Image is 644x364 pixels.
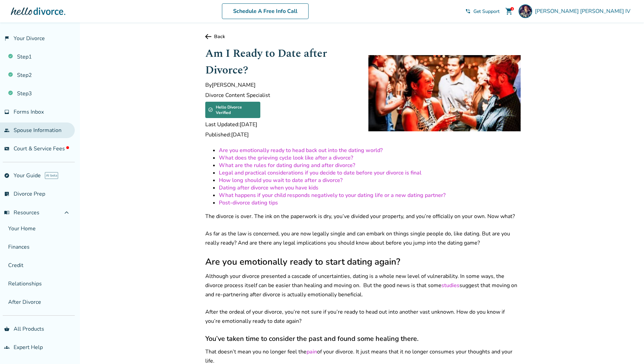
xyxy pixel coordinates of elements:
[205,256,521,268] h2: Are you emotionally ready to start dating again?
[473,8,500,15] span: Get Support
[205,229,521,248] p: As far as the law is concerned, you are now legally single and can embark on things single people...
[205,92,358,99] span: Divorce Content Specialist
[4,109,10,115] span: inbox
[441,282,459,289] a: studies
[4,36,10,41] span: flag_2
[4,146,10,151] span: universal_currency_alt
[4,326,10,332] span: shopping_basket
[219,184,318,192] a: Dating after divorce when you have kids
[205,33,521,40] a: Back
[205,272,521,299] p: Although your divorce presented a cascade of uncertainties, dating is a whole new level of vulner...
[205,45,358,79] h1: Am I Ready to Date after Divorce?
[14,108,44,116] span: Forms Inbox
[219,199,278,206] a: Post-divorce dating tips
[219,177,343,184] a: How long should you wait to date after a divorce?
[465,9,471,14] span: phone_in_talk
[14,145,69,152] span: Court & Service Fees
[222,3,309,19] a: Schedule A Free Info Call
[519,4,532,18] img: Moses Jefferies IV
[368,55,521,131] img: woman and man out at bar having fun
[219,192,446,199] a: What happens if your child responds negatively to your dating life or a new dating partner?
[610,331,644,364] iframe: Chat Widget
[205,334,521,343] h3: You’ve taken time to consider the past and found some healing there.
[510,7,514,11] div: 1
[535,7,633,15] span: [PERSON_NAME] [PERSON_NAME] IV
[205,81,358,89] span: By [PERSON_NAME]
[205,212,521,221] p: The divorce is over. The ink on the paperwork is dry, you’ve divided your property, and you’re of...
[4,345,10,350] span: groups
[219,154,353,162] a: What does the grieving cycle look like after a divorce?
[45,172,58,179] span: AI beta
[505,7,513,15] span: shopping_cart
[219,147,383,154] a: Are you emotionally ready to head back out into the dating world?
[219,169,421,177] a: Legal and practical considerations if you decide to date before your divorce is final
[4,128,10,133] span: people
[205,131,358,138] span: Published: [DATE]
[4,173,10,178] span: explore
[205,308,521,326] p: After the ordeal of your divorce, you’re not sure if you’re ready to head out into another vast u...
[4,209,39,216] span: Resources
[63,209,71,217] span: expand_less
[307,348,317,355] a: pain
[205,121,358,128] span: Last Updated: [DATE]
[205,102,260,118] div: Hello Divorce Verified
[4,191,10,197] span: list_alt_check
[219,162,355,169] a: What are the rules for dating during and after divorce?
[465,8,500,15] a: phone_in_talkGet Support
[4,210,10,215] span: menu_book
